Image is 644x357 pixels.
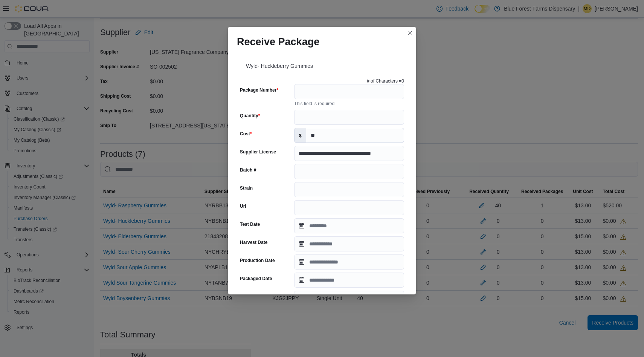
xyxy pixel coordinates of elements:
input: Press the down key to open a popover containing a calendar. [294,273,404,288]
label: Cost [240,131,252,137]
label: Quantity [240,113,260,119]
label: Testing Facility [240,294,272,300]
input: Press the down key to open a popover containing a calendar. [294,236,404,251]
input: Press the down key to open a popover containing a calendar. [294,218,404,233]
label: Harvest Date [240,239,267,245]
div: Wyld- Huckleberry Gummies [237,54,407,75]
div: This field is required [294,99,404,107]
button: Closes this modal window [406,28,415,37]
label: Strain [240,185,253,191]
label: Url [240,203,246,209]
label: Packaged Date [240,276,272,282]
p: # of Characters = 0 [367,78,404,84]
label: $ [295,128,306,142]
input: Press the down key to open a popover containing a calendar. [294,254,404,270]
h1: Receive Package [237,36,319,48]
label: Production Date [240,257,275,264]
label: Test Date [240,221,260,227]
label: Supplier License [240,149,276,155]
label: Package Number [240,87,278,93]
label: Batch # [240,167,256,173]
